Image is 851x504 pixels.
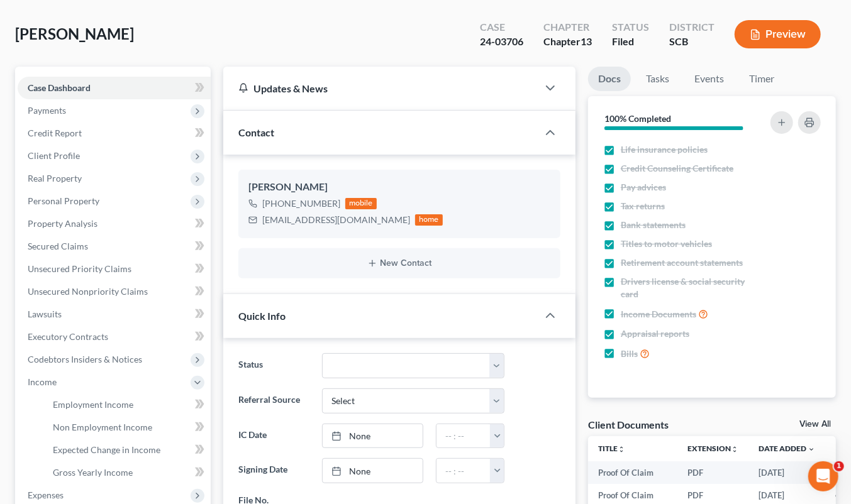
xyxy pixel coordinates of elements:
[28,331,108,342] span: Executory Contracts
[18,258,211,280] a: Unsecured Priority Claims
[834,461,844,471] span: 1
[799,420,831,429] a: View All
[543,20,592,35] div: Chapter
[415,214,443,226] div: home
[543,35,592,49] div: Chapter
[621,256,743,269] span: Retirement account statements
[248,258,550,268] button: New Contact
[43,439,211,461] a: Expected Change in Income
[18,77,211,99] a: Case Dashboard
[28,490,64,500] span: Expenses
[621,200,665,212] span: Tax returns
[437,459,491,483] input: -- : --
[621,181,666,194] span: Pay advices
[588,418,669,431] div: Client Documents
[18,280,211,303] a: Unsecured Nonpriority Claims
[28,128,82,138] span: Credit Report
[28,105,66,116] span: Payments
[621,327,689,340] span: Appraisal reports
[598,444,625,453] a: Titleunfold_more
[735,20,821,48] button: Preview
[28,195,99,206] span: Personal Property
[669,35,715,49] div: SCB
[808,446,815,453] i: expand_more
[238,82,523,95] div: Updates & News
[687,444,738,453] a: Extensionunfold_more
[621,348,638,360] span: Bills
[323,459,423,483] a: None
[739,67,784,91] a: Timer
[636,67,679,91] a: Tasks
[15,25,134,43] span: [PERSON_NAME]
[262,197,340,210] div: [PHONE_NUMBER]
[232,388,316,414] label: Referral Source
[748,461,825,484] td: [DATE]
[669,20,715,35] div: District
[612,20,649,35] div: Status
[28,286,148,297] span: Unsecured Nonpriority Claims
[480,35,523,49] div: 24-03706
[28,173,82,184] span: Real Property
[248,180,550,195] div: [PERSON_NAME]
[808,461,838,491] iframe: Intercom live chat
[621,238,712,250] span: Titles to motor vehicles
[612,35,649,49] div: Filed
[18,235,211,258] a: Secured Claims
[18,212,211,235] a: Property Analysis
[759,444,815,453] a: Date Added expand_more
[604,113,671,124] strong: 100% Completed
[28,376,57,387] span: Income
[621,162,733,175] span: Credit Counseling Certificate
[621,275,764,300] span: Drivers license & social security card
[53,422,152,432] span: Non Employment Income
[28,309,62,319] span: Lawsuits
[345,198,377,209] div: mobile
[53,467,133,478] span: Gross Yearly Income
[238,310,286,322] span: Quick Info
[43,393,211,416] a: Employment Income
[43,461,211,484] a: Gross Yearly Income
[731,446,738,453] i: unfold_more
[18,303,211,326] a: Lawsuits
[232,424,316,449] label: IC Date
[28,354,142,364] span: Codebtors Insiders & Notices
[43,416,211,439] a: Non Employment Income
[588,461,677,484] td: Proof Of Claim
[437,424,491,448] input: -- : --
[28,150,80,161] span: Client Profile
[588,67,631,91] a: Docs
[677,461,748,484] td: PDF
[621,219,686,231] span: Bank statements
[18,122,211,145] a: Credit Report
[232,353,316,378] label: Status
[18,326,211,348] a: Executory Contracts
[238,126,274,138] span: Contact
[53,399,133,410] span: Employment Income
[28,241,88,251] span: Secured Claims
[53,444,160,455] span: Expected Change in Income
[28,82,91,93] span: Case Dashboard
[618,446,625,453] i: unfold_more
[232,458,316,483] label: Signing Date
[621,143,708,156] span: Life insurance policies
[621,308,696,320] span: Income Documents
[262,214,410,226] div: [EMAIL_ADDRESS][DOMAIN_NAME]
[581,35,592,47] span: 13
[684,67,734,91] a: Events
[28,263,131,274] span: Unsecured Priority Claims
[28,218,97,229] span: Property Analysis
[323,424,423,448] a: None
[480,20,523,35] div: Case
